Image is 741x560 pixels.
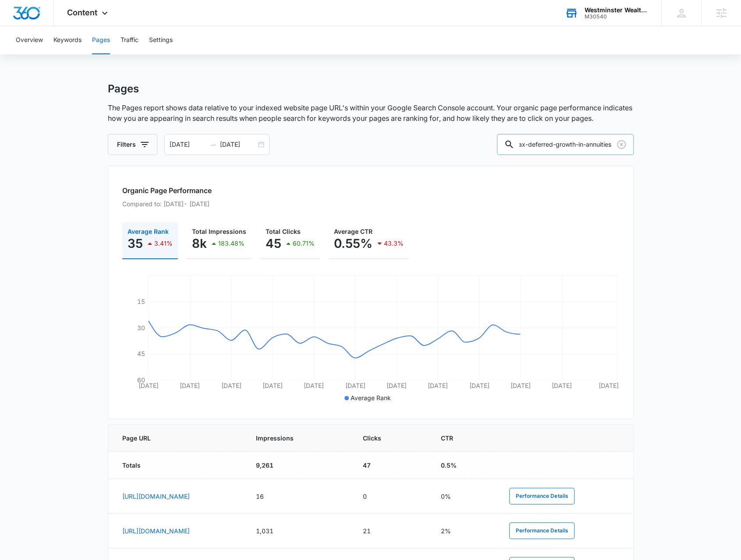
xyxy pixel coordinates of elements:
[430,452,499,479] td: 0.5%
[122,199,619,208] p: Compared to: [DATE] - [DATE]
[108,82,139,95] h1: Pages
[137,298,145,305] tspan: 15
[67,8,97,17] span: Content
[192,236,207,250] p: 8k
[266,236,281,250] p: 45
[351,394,391,402] span: Average Rank
[363,433,407,443] span: Clicks
[122,527,190,535] a: [URL][DOMAIN_NAME]
[245,452,352,479] td: 9,261
[220,140,256,149] input: End date
[209,141,216,148] span: to
[430,479,499,514] td: 0%
[122,493,190,500] a: [URL][DOMAIN_NAME]
[128,228,169,235] span: Average Rank
[293,240,315,247] p: 60.71%
[352,452,430,479] td: 47
[352,514,430,548] td: 21
[122,433,223,443] span: Page URL
[137,324,145,331] tspan: 30
[430,514,499,548] td: 2%
[509,522,574,539] button: Performance Details
[334,228,372,235] span: Average CTR
[469,382,489,389] tspan: [DATE]
[245,479,352,514] td: 16
[262,382,282,389] tspan: [DATE]
[122,185,619,196] h2: Organic Page Performance
[192,228,246,235] span: Total Impressions
[180,382,200,389] tspan: [DATE]
[304,382,324,389] tspan: [DATE]
[108,134,157,155] button: Filters
[137,376,145,384] tspan: 60
[386,382,406,389] tspan: [DATE]
[149,26,173,54] button: Settings
[16,26,43,54] button: Overview
[585,14,649,20] div: account id
[384,240,404,247] p: 43.3%
[510,382,530,389] tspan: [DATE]
[92,26,110,54] button: Pages
[221,382,241,389] tspan: [DATE]
[552,382,572,389] tspan: [DATE]
[53,26,82,54] button: Keywords
[108,102,634,123] p: The Pages report shows data relative to your indexed website page URL's within your Google Search...
[256,433,329,443] span: Impressions
[497,134,634,155] input: Search...
[598,382,618,389] tspan: [DATE]
[440,433,475,443] span: CTR
[509,488,574,504] button: Performance Details
[614,137,628,151] button: Clear
[108,452,246,479] td: Totals
[138,382,158,389] tspan: [DATE]
[585,7,649,14] div: account name
[334,236,372,250] p: 0.55%
[345,382,365,389] tspan: [DATE]
[218,240,245,247] p: 183.48%
[266,228,301,235] span: Total Clicks
[352,479,430,514] td: 0
[428,382,448,389] tspan: [DATE]
[245,514,352,548] td: 1,031
[170,140,206,149] input: Start date
[121,26,138,54] button: Traffic
[137,350,145,357] tspan: 45
[209,141,216,148] span: swap-right
[154,240,173,247] p: 3.41%
[128,236,143,250] p: 35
